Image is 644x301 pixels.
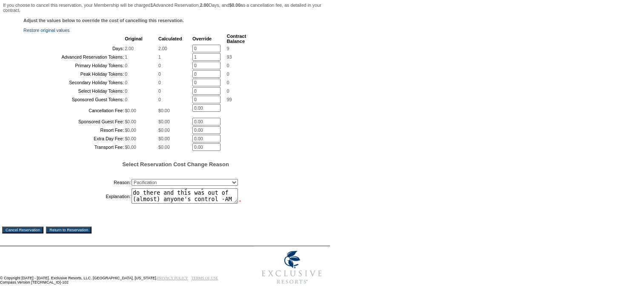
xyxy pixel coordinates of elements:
[125,36,143,41] b: Original
[125,108,136,113] span: $0.00
[23,18,184,23] b: Adjust the values below to override the cost of cancelling this reservation.
[227,54,232,60] span: 93
[46,227,92,233] input: Return to Reservation
[158,80,161,85] span: 0
[158,36,182,41] b: Calculated
[158,136,170,141] span: $0.00
[158,145,170,150] span: $0.00
[227,88,229,94] span: 0
[157,276,188,280] a: PRIVACY POLICY
[24,135,124,142] td: Extra Day Fee:
[200,3,209,8] b: 2.00
[125,63,127,68] span: 0
[125,128,136,133] span: $0.00
[158,108,170,113] span: $0.00
[24,177,131,187] td: Reason:
[254,246,330,289] img: Exclusive Resorts
[24,53,124,61] td: Advanced Reservation Tokens:
[24,79,124,86] td: Secondary Holiday Tokens:
[24,62,124,69] td: Primary Holiday Tokens:
[24,118,124,125] td: Sponsored Guest Fee:
[227,63,229,68] span: 0
[158,97,161,102] span: 0
[158,46,167,51] span: 2.00
[227,97,232,102] span: 99
[125,46,134,51] span: 2.00
[24,126,124,134] td: Resort Fee:
[227,80,229,85] span: 0
[24,143,124,151] td: Transport Fee:
[24,188,131,204] td: Explanation:
[125,88,127,94] span: 0
[158,63,161,68] span: 0
[125,54,127,60] span: 1
[158,71,161,77] span: 0
[158,128,170,133] span: $0.00
[23,28,69,33] a: Restore original values
[158,119,170,124] span: $0.00
[24,87,124,95] td: Select Holiday Tokens:
[2,227,43,233] input: Cancel Reservation
[125,145,136,150] span: $0.00
[125,119,136,124] span: $0.00
[125,136,136,141] span: $0.00
[125,80,127,85] span: 0
[227,46,229,51] span: 9
[158,54,161,60] span: 1
[125,97,127,102] span: 0
[151,3,153,8] b: 1
[24,104,124,117] td: Cancellation Fee:
[192,276,218,280] a: TERMS OF USE
[227,71,229,77] span: 0
[23,161,328,168] h5: Select Reservation Cost Change Reason
[3,3,327,13] p: If you choose to cancel this reservation, your Membership will be charged Advanced Reservation, D...
[125,71,127,77] span: 0
[229,3,240,8] b: $0.00
[227,34,246,44] b: Contract Balance
[158,88,161,94] span: 0
[192,36,212,41] b: Override
[24,45,124,52] td: Days:
[24,96,124,103] td: Sponsored Guest Tokens:
[24,70,124,78] td: Peak Holiday Tokens:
